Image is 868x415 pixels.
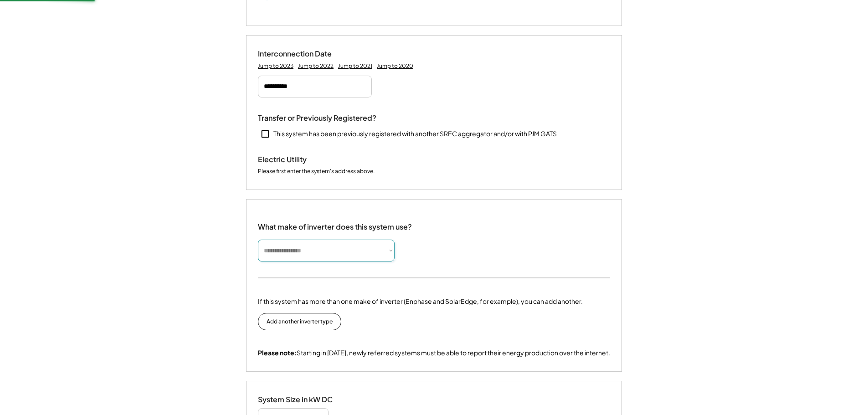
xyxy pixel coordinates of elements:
div: System Size in kW DC [258,395,349,405]
div: What make of inverter does this system use? [258,213,412,234]
div: Jump to 2023 [258,62,293,70]
div: If this system has more than one make of inverter (Enphase and SolarEdge, for example), you can a... [258,297,583,306]
button: Add another inverter type [258,313,341,330]
div: Jump to 2021 [338,62,372,70]
div: Jump to 2022 [298,62,334,70]
div: Interconnection Date [258,49,349,59]
div: This system has been previously registered with another SREC aggregator and/or with PJM GATS [273,129,557,138]
div: Transfer or Previously Registered? [258,113,376,123]
strong: Please note: [258,348,297,357]
div: Jump to 2020 [377,62,413,70]
div: Electric Utility [258,155,349,164]
div: Starting in [DATE], newly referred systems must be able to report their energy production over th... [258,348,610,358]
div: Please first enter the system's address above. [258,168,375,176]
